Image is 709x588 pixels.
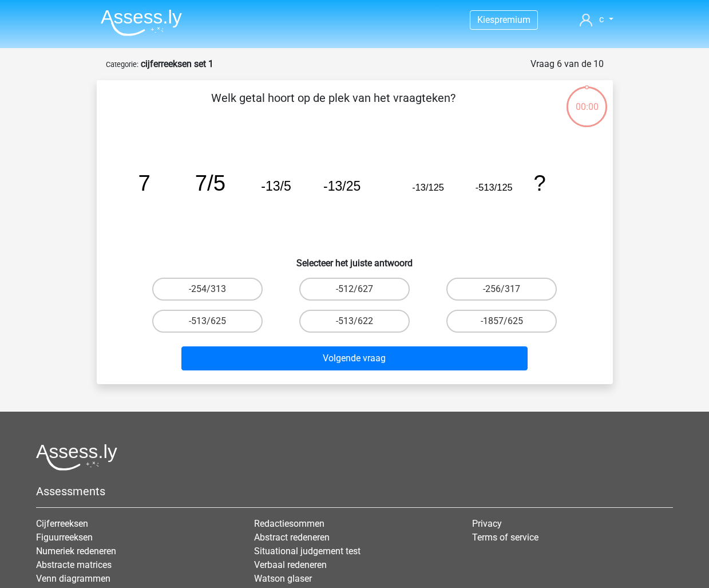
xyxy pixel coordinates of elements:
[254,559,327,570] a: Verbaal redeneren
[36,518,88,529] a: Cijferreeksen
[472,518,502,529] a: Privacy
[181,346,528,370] button: Volgende vraag
[575,13,617,26] a: c
[101,9,182,36] img: Assessly
[446,310,557,333] label: -1857/625
[261,179,291,194] tspan: -13/5
[36,444,117,471] img: Assessly logo
[195,171,225,195] tspan: 7/5
[494,14,530,25] span: premium
[106,60,138,69] small: Categorie:
[477,14,494,25] span: Kies
[36,532,93,543] a: Figuurreeksen
[475,182,512,192] tspan: -513/125
[533,171,545,195] tspan: ?
[152,310,263,333] label: -513/625
[138,171,150,195] tspan: 7
[412,182,444,192] tspan: -13/125
[36,559,112,570] a: Abstracte matrices
[530,57,604,71] div: Vraag 6 van de 10
[565,85,608,114] div: 00:00
[472,532,538,543] a: Terms of service
[141,58,213,69] strong: cijferreeksen set 1
[299,278,410,301] label: -512/627
[254,546,361,557] a: Situational judgement test
[152,278,263,301] label: -254/313
[470,12,537,27] a: Kiespremium
[115,89,552,124] p: Welk getal hoort op de plek van het vraagteken?
[254,573,312,584] a: Watson glaser
[36,484,673,498] h5: Assessments
[323,179,361,194] tspan: -13/25
[36,573,110,584] a: Venn diagrammen
[254,518,324,529] a: Redactiesommen
[115,248,595,269] h6: Selecteer het juiste antwoord
[599,14,604,25] span: c
[299,310,410,333] label: -513/622
[446,278,557,301] label: -256/317
[36,546,116,557] a: Numeriek redeneren
[254,532,330,543] a: Abstract redeneren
